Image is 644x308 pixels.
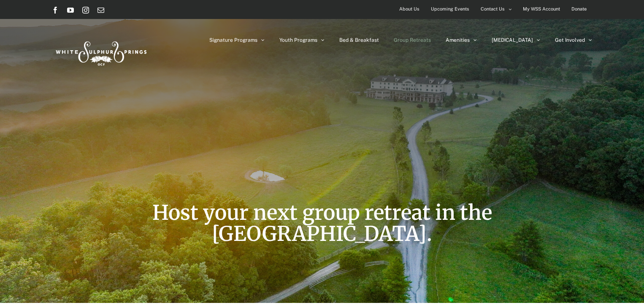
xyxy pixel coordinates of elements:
[279,38,317,43] span: Youth Programs
[446,38,470,43] span: Amenities
[82,7,89,14] a: Instagram
[339,19,379,61] a: Bed & Breakfast
[209,38,257,43] span: Signature Programs
[52,32,149,72] img: White Sulphur Springs Logo
[399,3,419,15] span: About Us
[571,3,587,15] span: Donate
[97,7,104,14] a: Email
[523,3,560,15] span: My WSS Account
[555,38,585,43] span: Get Involved
[481,3,505,15] span: Contact Us
[52,7,59,14] a: Facebook
[394,38,431,43] span: Group Retreats
[555,19,592,61] a: Get Involved
[492,19,540,61] a: [MEDICAL_DATA]
[492,38,533,43] span: [MEDICAL_DATA]
[209,19,265,61] a: Signature Programs
[446,19,477,61] a: Amenities
[431,3,469,15] span: Upcoming Events
[67,7,74,14] a: YouTube
[152,200,492,246] span: Host your next group retreat in the [GEOGRAPHIC_DATA].
[339,38,379,43] span: Bed & Breakfast
[394,19,431,61] a: Group Retreats
[279,19,325,61] a: Youth Programs
[209,19,592,61] nav: Main Menu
